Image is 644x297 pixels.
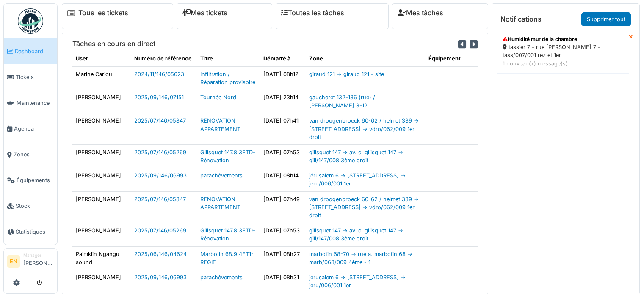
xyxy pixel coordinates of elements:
a: Mes tâches [398,9,443,17]
a: 2024/11/146/05623 [134,71,184,77]
a: EN Manager[PERSON_NAME] [7,252,54,272]
a: Tickets [4,64,57,90]
a: Mes tickets [182,9,227,17]
a: Dashboard [4,38,57,64]
li: EN [7,255,20,268]
a: Humidité mur de la chambre tassier 7 - rue [PERSON_NAME] 7 - tass/007/001 rez et 1er 1 nouveau(x)... [497,30,629,74]
td: Marine Cariou [72,66,131,90]
td: [DATE] 07h49 [260,191,306,223]
td: [DATE] 08h31 [260,270,306,293]
a: Stock [4,193,57,219]
a: parachèvements [200,172,243,179]
h6: Notifications [500,15,542,23]
a: 2025/06/146/04624 [134,251,187,257]
a: 2025/07/146/05269 [134,227,186,234]
div: tassier 7 - rue [PERSON_NAME] 7 - tass/007/001 rez et 1er [503,43,623,59]
td: [DATE] 07h53 [260,144,306,168]
a: Gilisquet 147.8 3ETD-Rénovation [200,227,255,242]
a: Marbotin 68.9 4ET1-REGIE [200,251,254,265]
a: jérusalem 6 -> [STREET_ADDRESS] -> jeru/006/001 1er [309,274,406,289]
a: Tournée Nord [200,94,236,101]
td: [PERSON_NAME] [72,168,131,191]
a: van droogenbroeck 60-62 / helmet 339 -> [STREET_ADDRESS] -> vdro/062/009 1er droit [309,196,419,218]
td: [DATE] 23h14 [260,90,306,113]
a: 2025/09/146/07151 [134,94,184,101]
a: 2025/09/146/06993 [134,274,187,281]
img: Badge_color-CXgf-gQk.svg [18,8,43,34]
a: Supprimer tout [581,12,631,26]
a: gilisquet 147 -> av. c. gilisquet 147 -> gili/147/008 3ème droit [309,149,403,163]
td: [PERSON_NAME] [72,144,131,168]
a: marbotin 68-70 -> rue a. marbotin 68 -> marb/068/009 4ème - 1 [309,251,412,265]
td: [DATE] 08h14 [260,168,306,191]
a: Toutes les tâches [281,9,344,17]
td: [PERSON_NAME] [72,223,131,246]
a: parachèvements [200,274,243,281]
td: [PERSON_NAME] [72,270,131,293]
a: Maintenance [4,90,57,116]
a: giraud 121 -> giraud 121 - site [309,71,384,77]
td: [PERSON_NAME] [72,191,131,223]
a: Tous les tickets [78,9,128,17]
td: [DATE] 07h53 [260,223,306,246]
a: gaucheret 132-136 (rue) / [PERSON_NAME] 8-12 [309,94,375,109]
span: Statistiques [16,228,54,236]
a: 2025/07/146/05847 [134,117,186,124]
td: [DATE] 08h12 [260,66,306,90]
td: [DATE] 08h27 [260,246,306,270]
th: Numéro de référence [131,51,197,66]
span: Tickets [16,73,54,81]
td: [DATE] 07h41 [260,113,306,145]
a: van droogenbroeck 60-62 / helmet 339 -> [STREET_ADDRESS] -> vdro/062/009 1er droit [309,117,419,140]
span: Maintenance [17,99,54,107]
span: Zones [14,150,54,158]
td: [PERSON_NAME] [72,90,131,113]
a: RENOVATION APPARTEMENT [200,196,240,210]
span: translation missing: fr.shared.user [76,55,88,62]
a: jérusalem 6 -> [STREET_ADDRESS] -> jeru/006/001 1er [309,172,406,187]
a: Agenda [4,116,57,142]
th: Zone [306,51,425,66]
a: Infiltration / Réparation provisoire [200,71,255,85]
li: [PERSON_NAME] [23,252,54,270]
span: Équipements [17,176,54,184]
a: RENOVATION APPARTEMENT [200,117,240,132]
td: Paimklin Ngangu sound [72,246,131,270]
td: [PERSON_NAME] [72,113,131,145]
a: 2025/07/146/05847 [134,196,186,202]
th: Démarré à [260,51,306,66]
span: Stock [16,202,54,210]
th: Équipement [425,51,478,66]
a: 2025/07/146/05269 [134,149,186,155]
a: Équipements [4,167,57,193]
a: Gilisquet 147.8 3ETD-Rénovation [200,149,255,163]
span: Agenda [14,125,54,133]
div: 1 nouveau(x) message(s) [503,60,623,68]
a: 2025/09/146/06993 [134,172,187,179]
a: gilisquet 147 -> av. c. gilisquet 147 -> gili/147/008 3ème droit [309,227,403,242]
div: Manager [23,252,54,259]
div: Humidité mur de la chambre [503,35,623,43]
a: Statistiques [4,219,57,245]
h6: Tâches en cours en direct [72,40,155,48]
span: Dashboard [15,47,54,55]
a: Zones [4,142,57,167]
th: Titre [197,51,260,66]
